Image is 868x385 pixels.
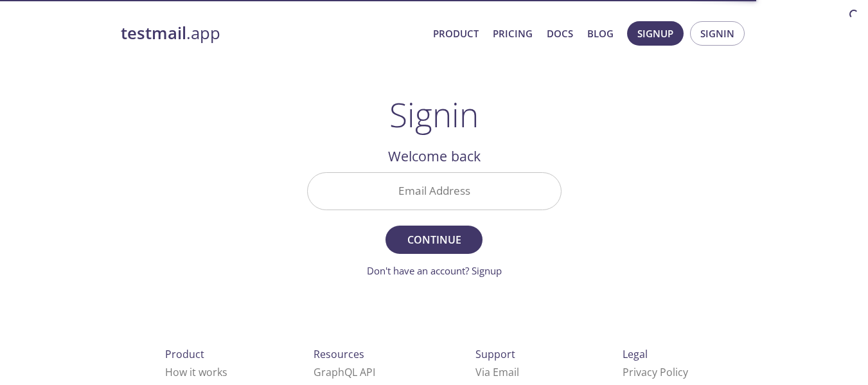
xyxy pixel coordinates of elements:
[700,25,734,42] span: Signin
[314,347,364,361] span: Resources
[637,25,673,42] span: Signup
[627,21,684,46] button: Signup
[475,347,515,361] span: Support
[587,25,614,42] a: Blog
[314,365,375,379] a: GraphQL API
[385,226,482,254] button: Continue
[121,22,423,44] a: testmail.app
[623,347,648,361] span: Legal
[623,365,688,379] a: Privacy Policy
[433,25,479,42] a: Product
[389,95,479,134] h1: Signin
[165,365,227,379] a: How it works
[547,25,573,42] a: Docs
[307,145,562,167] h2: Welcome back
[690,21,745,46] button: Signin
[367,264,502,277] a: Don't have an account? Signup
[121,22,186,44] strong: testmail
[493,25,533,42] a: Pricing
[400,231,468,249] span: Continue
[165,347,204,361] span: Product
[475,365,519,379] a: Via Email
